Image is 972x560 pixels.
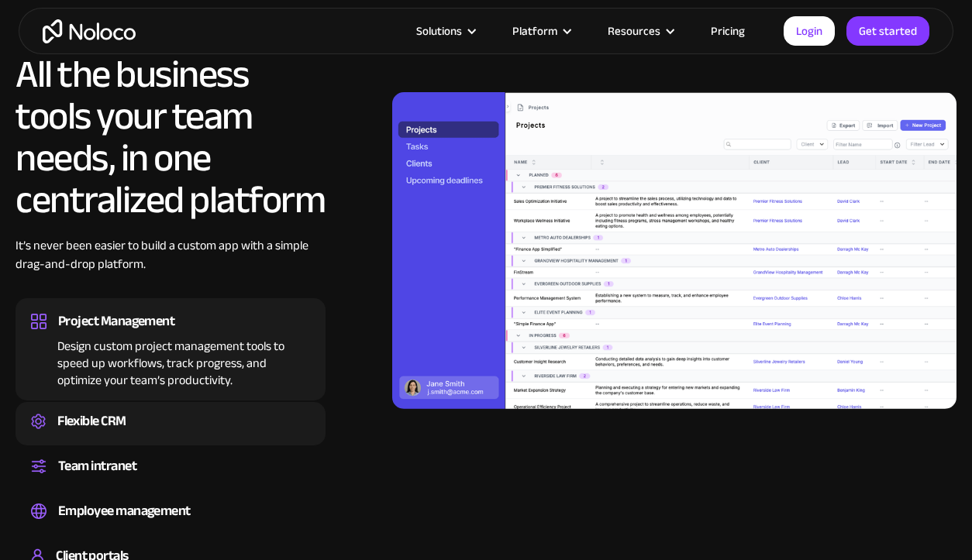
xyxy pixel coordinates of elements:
a: home [43,19,136,43]
div: Create a custom CRM that you can adapt to your business’s needs, centralize your workflows, and m... [31,433,310,438]
div: Resources [588,21,691,41]
div: Design custom project management tools to speed up workflows, track progress, and optimize your t... [31,333,310,389]
div: Solutions [397,21,493,41]
div: Team intranet [58,455,136,478]
div: Employee management [58,500,191,523]
div: It’s never been easier to build a custom app with a simple drag-and-drop platform. [16,236,326,297]
div: Easily manage employee information, track performance, and handle HR tasks from a single platform. [31,523,310,527]
div: Resources [608,21,660,41]
div: Flexible CRM [57,410,126,433]
a: Pricing [691,21,764,41]
a: Login [784,16,835,46]
h2: All the business tools your team needs, in one centralized platform [16,53,326,221]
div: Set up a central space for your team to collaborate, share information, and stay up to date on co... [31,478,310,483]
div: Platform [493,21,588,41]
a: Get started [846,16,929,46]
div: Project Management [58,310,174,333]
div: Solutions [416,21,462,41]
div: Platform [512,21,557,41]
